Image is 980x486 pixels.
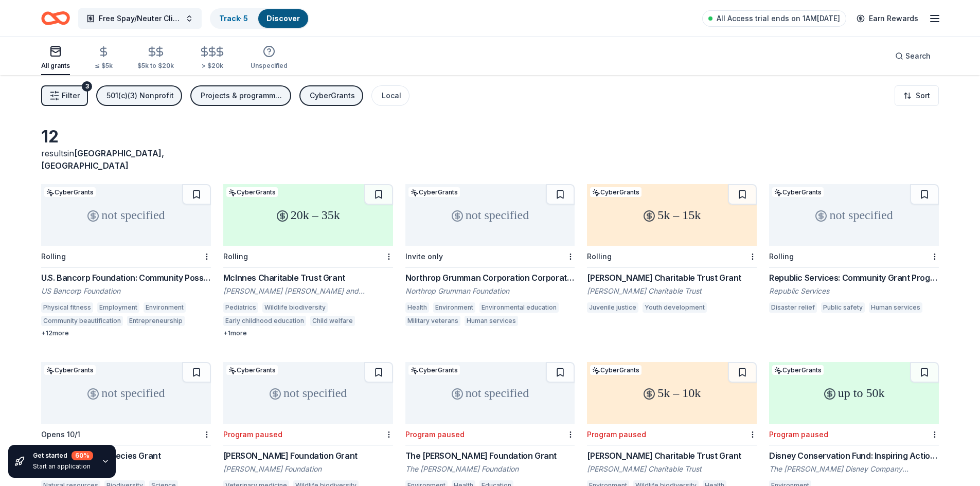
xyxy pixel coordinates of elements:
[587,272,757,284] div: [PERSON_NAME] Charitable Trust Grant
[78,8,202,29] button: Free Spay/Neuter Clinics on [GEOGRAPHIC_DATA]
[97,302,139,313] div: Employment
[223,464,393,474] div: [PERSON_NAME] Foundation
[769,362,939,424] div: up to 50k
[587,449,757,462] div: [PERSON_NAME] Charitable Trust Grant
[769,464,939,474] div: The [PERSON_NAME] Disney Company Foundation
[408,187,460,197] div: CyberGrants
[223,184,393,337] a: 20k – 35kCyberGrantsRollingMcInnes Charitable Trust Grant[PERSON_NAME] [PERSON_NAME] and [PERSON_...
[41,148,164,171] span: in
[223,272,393,284] div: McInnes Charitable Trust Grant
[310,89,355,102] div: CyberGrants
[371,85,409,106] button: Local
[887,46,939,66] button: Search
[223,430,282,439] div: Program paused
[587,184,757,246] div: 5k – 15k
[769,430,828,439] div: Program paused
[127,316,185,326] div: Entrepreneurship
[772,187,824,197] div: CyberGrants
[869,302,922,313] div: Human services
[587,430,646,439] div: Program paused
[95,62,113,70] div: ≤ $5k
[769,252,794,261] div: Rolling
[223,449,393,462] div: [PERSON_NAME] Foundation Grant
[643,302,707,313] div: Youth development
[223,286,393,296] div: [PERSON_NAME] [PERSON_NAME] and [PERSON_NAME] "Mac" [PERSON_NAME] Charitable Trust
[702,10,846,27] a: All Access trial ends on 1AM[DATE]
[41,6,70,30] a: Home
[41,62,70,70] div: All grants
[769,272,939,284] div: Republic Services: Community Grant Program
[41,430,80,439] div: Opens 10/1
[137,42,174,75] button: $5k to $20k
[590,365,642,375] div: CyberGrants
[41,272,211,284] div: U.S. Bancorp Foundation: Community Possible Grant Program
[137,62,174,70] div: $5k to $20k
[72,451,93,460] div: 60 %
[590,187,642,197] div: CyberGrants
[44,365,96,375] div: CyberGrants
[717,12,840,25] span: All Access trial ends on 1AM[DATE]
[251,62,288,70] div: Unspecified
[82,81,92,92] div: 3
[223,329,393,337] div: + 1 more
[405,464,575,474] div: The [PERSON_NAME] Foundation
[769,302,817,313] div: Disaster relief
[405,302,429,313] div: Health
[41,148,164,171] span: [GEOGRAPHIC_DATA], [GEOGRAPHIC_DATA]
[405,449,575,462] div: The [PERSON_NAME] Foundation Grant
[33,462,93,471] div: Start an application
[405,184,575,329] a: not specifiedCyberGrantsInvite onlyNorthrop Grumman Corporation Corporate ContributionsNorthrop G...
[41,147,211,172] div: results
[41,316,123,326] div: Community beautification
[405,272,575,284] div: Northrop Grumman Corporation Corporate Contributions
[41,302,93,313] div: Physical fitness
[821,302,865,313] div: Public safety
[405,184,575,246] div: not specified
[408,365,460,375] div: CyberGrants
[382,89,401,102] div: Local
[251,41,288,75] button: Unspecified
[223,362,393,424] div: not specified
[41,127,211,147] div: 12
[41,85,88,106] button: Filter3
[587,464,757,474] div: [PERSON_NAME] Charitable Trust
[587,286,757,296] div: [PERSON_NAME] Charitable Trust
[41,184,211,246] div: not specified
[405,316,460,326] div: Military veterans
[587,184,757,316] a: 5k – 15kCyberGrantsRolling[PERSON_NAME] Charitable Trust Grant[PERSON_NAME] Charitable TrustJuven...
[95,42,113,75] button: ≤ $5k
[405,430,465,439] div: Program paused
[769,286,939,296] div: Republic Services
[41,41,70,75] button: All grants
[219,14,248,23] a: Track· 5
[587,252,612,261] div: Rolling
[772,365,824,375] div: CyberGrants
[44,187,96,197] div: CyberGrants
[299,85,363,106] button: CyberGrants
[465,316,518,326] div: Human services
[433,302,475,313] div: Environment
[769,449,939,462] div: Disney Conservation Fund: Inspiring Action - Annual Conservation Grants
[226,365,278,375] div: CyberGrants
[41,286,211,296] div: US Bancorp Foundation
[41,329,211,337] div: + 12 more
[201,89,283,102] div: Projects & programming
[62,89,80,102] span: Filter
[262,302,328,313] div: Wildlife biodiversity
[199,62,226,70] div: > $20k
[210,8,309,29] button: Track· 5Discover
[905,50,931,62] span: Search
[96,85,182,106] button: 501(c)(3) Nonprofit
[916,89,930,102] span: Sort
[310,316,355,326] div: Child welfare
[266,14,300,23] a: Discover
[41,362,211,424] div: not specified
[895,85,939,106] button: Sort
[33,451,93,460] div: Get started
[587,302,638,313] div: Juvenile justice
[41,252,66,261] div: Rolling
[99,12,181,25] span: Free Spay/Neuter Clinics on [GEOGRAPHIC_DATA]
[223,316,306,326] div: Early childhood education
[405,286,575,296] div: Northrop Grumman Foundation
[106,89,174,102] div: 501(c)(3) Nonprofit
